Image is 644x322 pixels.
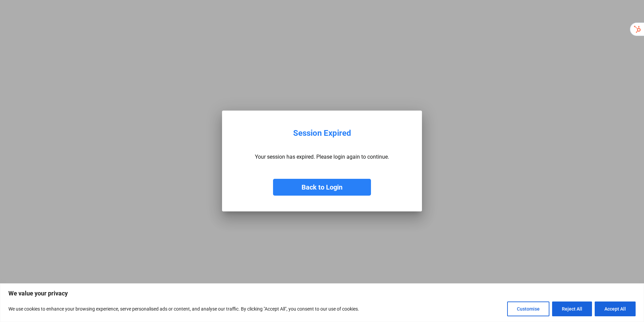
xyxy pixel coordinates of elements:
button: Customise [507,301,549,316]
p: We value your privacy [8,289,636,297]
div: Session Expired [293,128,351,138]
button: Reject All [552,301,592,316]
button: Accept All [595,301,636,316]
button: Back to Login [273,179,371,196]
p: We use cookies to enhance your browsing experience, serve personalised ads or content, and analys... [8,305,359,313]
p: Your session has expired. Please login again to continue. [255,154,389,160]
